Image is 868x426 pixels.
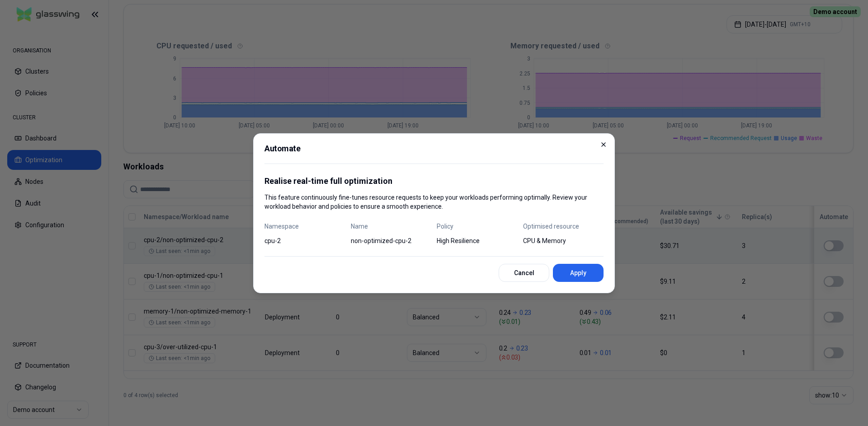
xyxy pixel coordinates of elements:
[264,236,345,245] span: cpu-2
[351,222,432,231] span: Name
[264,175,604,187] p: Realise real-time full optimization
[264,175,604,211] div: This feature continuously fine-tunes resource requests to keep your workloads performing optimall...
[264,222,345,231] span: Namespace
[264,145,604,164] h2: Automate
[523,222,604,231] span: Optimised resource
[523,236,604,245] span: CPU & Memory
[351,236,432,245] span: non-optimized-cpu-2
[499,264,549,282] button: Cancel
[437,236,518,245] span: High Resilience
[553,264,604,282] button: Apply
[437,222,518,231] span: Policy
